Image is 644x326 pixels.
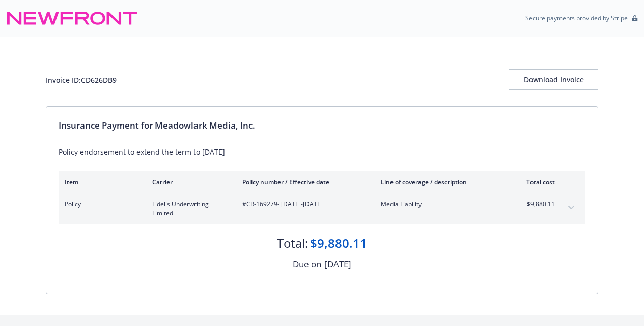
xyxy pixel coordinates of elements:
button: expand content [563,199,579,216]
span: #CR-169279 - [DATE]-[DATE] [242,199,365,209]
div: Total: [277,235,308,252]
div: Total cost [517,178,555,186]
div: Policy endorsement to extend the term to [DATE] [59,146,585,157]
span: $9,880.11 [517,199,555,209]
span: Media Liability [381,199,500,209]
div: Line of coverage / description [381,178,500,186]
span: Fidelis Underwriting Limited [152,199,226,218]
p: Secure payments provided by Stripe [525,14,628,22]
div: Invoice ID: CD626DB9 [46,74,117,85]
div: [DATE] [324,258,351,271]
div: $9,880.11 [310,235,367,252]
div: Insurance Payment for Meadowlark Media, Inc. [59,119,585,132]
div: Item [65,178,136,186]
div: Due on [293,258,321,271]
button: Download Invoice [509,69,598,90]
div: Policy number / Effective date [242,178,365,186]
span: Policy [65,199,136,209]
div: Carrier [152,178,226,186]
div: PolicyFidelis Underwriting Limited#CR-169279- [DATE]-[DATE]Media Liability$9,880.11expand content [59,193,585,224]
